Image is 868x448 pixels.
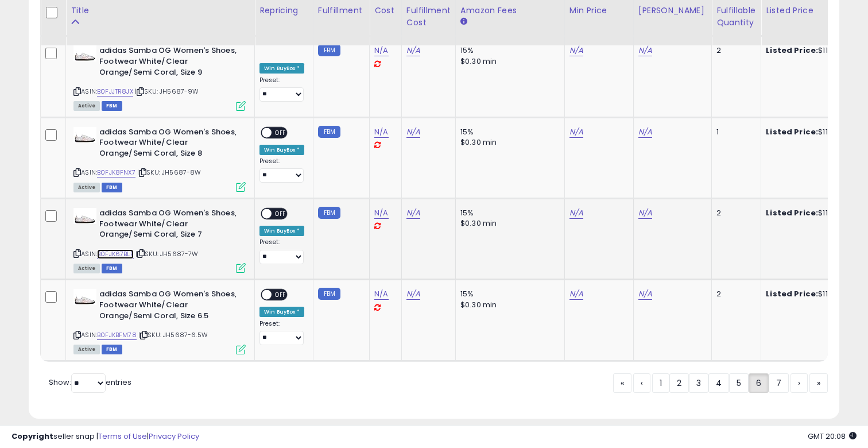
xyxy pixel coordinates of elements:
[569,288,583,300] a: N/A
[638,45,652,56] a: N/A
[460,300,556,310] div: $0.30 min
[374,288,388,300] a: N/A
[638,207,652,219] a: N/A
[73,208,246,272] div: ASIN:
[102,101,122,111] span: FBM
[569,126,583,138] a: N/A
[97,330,137,340] a: B0FJKBFM78
[318,5,365,17] div: Fulfillment
[766,207,818,218] b: Listed Price:
[716,208,752,218] div: 2
[73,45,246,109] div: ASIN:
[99,289,239,324] b: adidas Samba OG Women's Shoes, Footwear White/Clear Orange/Semi Coral, Size 6.5
[73,264,100,273] span: All listings currently available for purchase on Amazon
[259,76,304,102] div: Preset:
[135,249,199,258] span: | SKU: JH5687-7W
[460,5,560,17] div: Amazon Fees
[808,431,857,442] span: 2025-09-15 20:08 GMT
[716,5,756,29] div: Fulfillable Quantity
[73,45,96,61] img: 31HTl51aAKL._SL40_.jpg
[798,377,800,389] span: ›
[569,45,583,56] a: N/A
[769,373,789,393] a: 7
[73,127,246,191] div: ASIN:
[406,45,420,56] a: N/A
[318,44,340,56] small: FBM
[569,207,583,219] a: N/A
[99,127,239,162] b: adidas Samba OG Women's Shoes, Footwear White/Clear Orange/Semi Coral, Size 8
[460,289,556,299] div: 15%
[766,208,861,218] div: $115.00
[406,207,420,219] a: N/A
[97,87,133,96] a: B0FJJTR8JX
[259,307,304,317] div: Win BuyBox *
[766,45,861,56] div: $115.00
[97,168,135,177] a: B0FJK8FNX7
[99,45,239,80] b: adidas Samba OG Women's Shoes, Footwear White/Clear Orange/Semi Coral, Size 9
[259,320,304,346] div: Preset:
[716,289,752,299] div: 2
[374,45,388,56] a: N/A
[259,145,304,155] div: Win BuyBox *
[259,63,304,74] div: Win BuyBox *
[99,208,239,243] b: adidas Samba OG Women's Shoes, Footwear White/Clear Orange/Semi Coral, Size 7
[766,5,865,17] div: Listed Price
[460,218,556,229] div: $0.30 min
[460,208,556,218] div: 15%
[689,373,708,393] a: 3
[73,289,246,353] div: ASIN:
[102,345,122,354] span: FBM
[766,45,818,56] b: Listed Price:
[149,431,199,442] a: Privacy Policy
[460,56,556,67] div: $0.30 min
[621,377,624,389] span: «
[318,207,340,219] small: FBM
[49,377,131,388] span: Show: entries
[73,127,96,143] img: 31HTl51aAKL._SL40_.jpg
[374,5,397,17] div: Cost
[374,207,388,219] a: N/A
[749,373,769,393] a: 6
[73,289,96,305] img: 31HTl51aAKL._SL40_.jpg
[73,101,100,111] span: All listings currently available for purchase on Amazon
[73,183,100,192] span: All listings currently available for purchase on Amazon
[259,5,308,17] div: Repricing
[460,137,556,148] div: $0.30 min
[259,226,304,236] div: Win BuyBox *
[729,373,749,393] a: 5
[259,238,304,264] div: Preset:
[102,183,122,192] span: FBM
[259,157,304,183] div: Preset:
[766,127,861,137] div: $115.00
[708,373,729,393] a: 4
[318,126,340,138] small: FBM
[272,128,290,137] span: OFF
[460,17,467,27] small: Amazon Fees.
[638,5,707,17] div: [PERSON_NAME]
[71,5,250,17] div: Title
[406,288,420,300] a: N/A
[460,127,556,137] div: 15%
[669,373,689,393] a: 2
[318,288,340,300] small: FBM
[272,290,290,300] span: OFF
[638,126,652,138] a: N/A
[73,208,96,224] img: 31HTl51aAKL._SL40_.jpg
[135,87,199,96] span: | SKU: JH5687-9W
[766,288,818,299] b: Listed Price:
[406,126,420,138] a: N/A
[460,45,556,56] div: 15%
[641,377,643,389] span: ‹
[138,330,208,339] span: | SKU: JH5687-6.5W
[102,264,122,273] span: FBM
[716,127,752,137] div: 1
[97,249,134,259] a: B0FJK67BLP
[11,431,53,442] strong: Copyright
[272,209,290,219] span: OFF
[137,168,201,177] span: | SKU: JH5687-8W
[569,5,629,17] div: Min Price
[766,289,861,299] div: $115.00
[652,373,669,393] a: 1
[716,45,752,56] div: 2
[766,126,818,137] b: Listed Price:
